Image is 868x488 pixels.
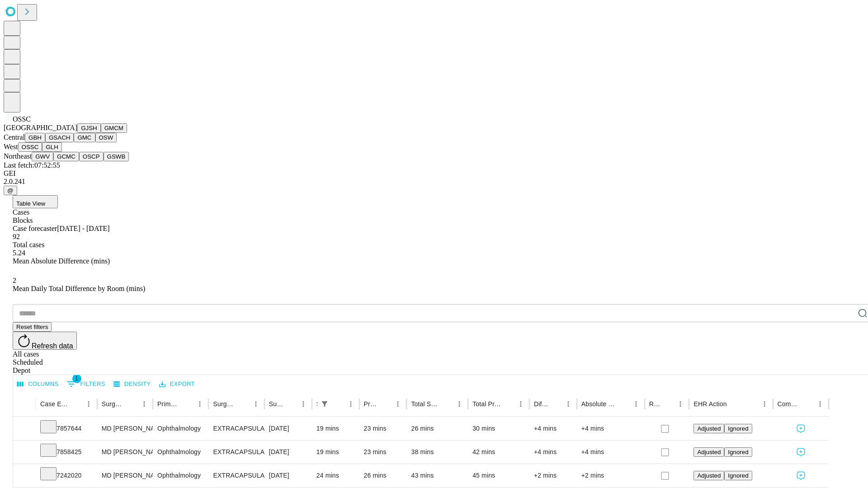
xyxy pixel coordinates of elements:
button: Menu [392,398,404,410]
span: Reset filters [16,324,48,330]
button: Sort [181,398,193,410]
div: 30 mins [472,417,525,440]
div: [DATE] [269,464,307,487]
button: Show filters [318,398,331,410]
button: Expand [18,445,31,460]
div: +4 mins [534,417,572,440]
div: 7242020 [40,464,93,487]
div: Primary Service [157,400,180,408]
button: Sort [284,398,297,410]
div: 38 mins [411,441,463,464]
div: Total Predicted Duration [472,400,501,408]
div: EXTRACAPSULAR CATARACT REMOVAL WITH [MEDICAL_DATA] [213,417,259,440]
div: 26 mins [411,417,463,440]
div: +4 mins [534,441,572,464]
div: 45 mins [472,464,525,487]
button: Show filters [65,377,108,391]
div: Comments [778,400,800,408]
button: Ignored [724,447,752,457]
button: Sort [502,398,514,410]
span: Case forecaster [13,225,57,232]
button: GMC [74,133,95,142]
button: Export [157,377,197,391]
button: Menu [250,398,262,410]
div: 7858425 [40,441,93,464]
div: Ophthalmology [157,417,204,440]
button: Menu [344,398,357,410]
div: 43 mins [411,464,463,487]
div: Total Scheduled Duration [411,400,439,408]
div: 26 mins [364,464,402,487]
button: Density [111,377,153,391]
button: Menu [453,398,466,410]
span: Refresh data [32,342,73,350]
div: 42 mins [472,441,525,464]
button: Reset filters [13,322,52,332]
span: [DATE] - [DATE] [57,225,109,232]
div: Scheduled In Room Duration [316,400,317,408]
div: GEI [4,169,864,178]
button: Menu [814,398,826,410]
button: Sort [661,398,674,410]
button: GLH [42,142,61,152]
button: Adjusted [693,424,724,433]
div: Absolute Difference [581,400,616,408]
span: Table View [16,200,45,207]
button: Sort [549,398,562,410]
span: Mean Absolute Difference (mins) [13,257,110,265]
span: OSSC [13,115,31,123]
span: Central [4,133,25,141]
span: 2 [13,277,16,284]
button: Adjusted [693,471,724,480]
div: +2 mins [581,464,640,487]
button: GBH [25,133,45,142]
button: Menu [82,398,95,410]
div: MD [PERSON_NAME] [PERSON_NAME] Md [102,464,148,487]
div: Ophthalmology [157,464,204,487]
button: Menu [630,398,642,410]
div: Surgeon Name [102,400,124,408]
div: MD [PERSON_NAME] [PERSON_NAME] Md [102,441,148,464]
span: West [4,143,18,150]
button: Table View [13,195,58,208]
div: +4 mins [581,441,640,464]
div: 2.0.241 [4,178,864,186]
button: OSSC [18,142,42,152]
div: 19 mins [316,441,355,464]
button: GWV [32,152,53,161]
span: Last fetch: 07:52:55 [4,161,60,169]
button: Menu [758,398,771,410]
div: Ophthalmology [157,441,204,464]
div: EXTRACAPSULAR CATARACT REMOVAL WITH [MEDICAL_DATA] [213,441,259,464]
button: Select columns [15,377,61,391]
button: Sort [237,398,250,410]
div: MD [PERSON_NAME] [PERSON_NAME] Md [102,417,148,440]
div: 23 mins [364,441,402,464]
span: Total cases [13,241,44,249]
div: 19 mins [316,417,355,440]
button: OSW [95,133,117,142]
div: 24 mins [316,464,355,487]
div: Difference [534,400,548,408]
button: Ignored [724,424,752,433]
span: Adjusted [697,472,721,479]
div: EXTRACAPSULAR CATARACT REMOVAL WITH [MEDICAL_DATA] [213,464,259,487]
div: 1 active filter [318,398,331,410]
button: GSWB [104,152,129,161]
span: [GEOGRAPHIC_DATA] [4,124,77,131]
button: GMCM [101,123,127,133]
span: Ignored [728,425,748,432]
button: Menu [514,398,527,410]
div: 7857644 [40,417,93,440]
div: Surgery Date [269,400,283,408]
div: Case Epic Id [40,400,69,408]
div: Predicted In Room Duration [364,400,378,408]
button: Refresh data [13,332,77,350]
button: @ [4,186,17,195]
button: Adjusted [693,447,724,457]
button: Ignored [724,471,752,480]
button: Expand [18,468,31,484]
span: Ignored [728,472,748,479]
button: Sort [728,398,741,410]
div: Resolved in EHR [649,400,661,408]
